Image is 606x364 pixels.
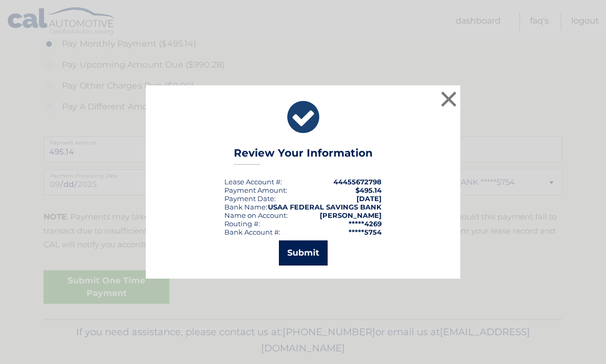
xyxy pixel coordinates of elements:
div: Routing #: [224,219,260,228]
button: Submit [279,240,328,266]
div: Lease Account #: [224,178,282,186]
div: Bank Account #: [224,228,280,236]
div: Payment Amount: [224,186,287,194]
div: : [224,194,276,203]
strong: [PERSON_NAME] [320,211,382,219]
button: × [438,89,459,109]
span: $495.14 [355,186,382,194]
div: Name on Account: [224,211,288,219]
strong: 44455672798 [333,178,382,186]
span: [DATE] [356,194,382,203]
h3: Review Your Information [234,147,373,165]
div: Bank Name: [224,203,267,211]
strong: USAA FEDERAL SAVINGS BANK [268,203,382,211]
span: Payment Date [224,194,274,203]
